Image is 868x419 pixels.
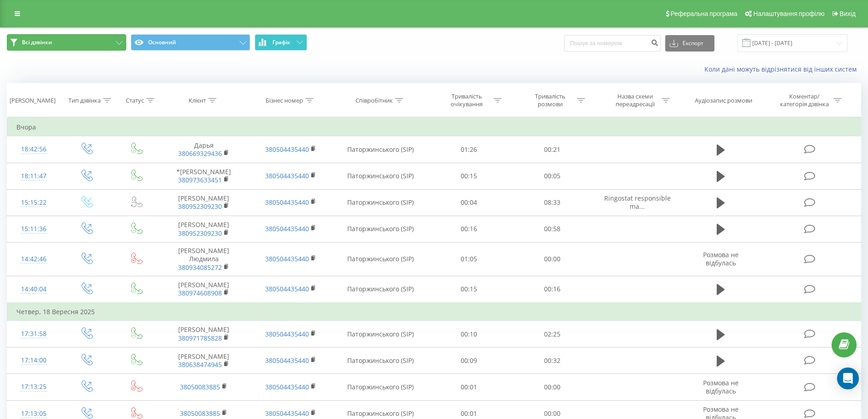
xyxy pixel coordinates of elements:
a: 38050083885 [180,409,220,418]
td: 00:04 [427,189,511,216]
div: 17:13:25 [16,378,51,396]
span: Налаштування профілю [753,10,824,17]
div: Тип дзвінка [68,97,101,104]
td: 00:01 [427,374,511,400]
td: 00:58 [511,216,594,242]
a: 380504435440 [265,224,309,233]
td: 00:21 [511,136,594,163]
div: Клієнт [189,97,206,104]
div: [PERSON_NAME] [10,97,56,104]
td: [PERSON_NAME] Людмила [160,243,247,276]
a: 380504435440 [265,171,309,180]
div: Бізнес номер [266,97,303,104]
a: 380504435440 [265,198,309,207]
td: 00:15 [427,163,511,189]
a: Коли дані можуть відрізнятися вiд інших систем [704,65,861,73]
button: Основний [131,34,250,51]
a: 380952309230 [178,229,222,238]
button: Графік [255,34,307,51]
span: Реферальна програма [671,10,738,17]
td: Четвер, 18 Вересня 2025 [7,303,861,321]
td: Паторжинського (SIP) [334,216,427,242]
div: 14:42:46 [16,250,51,268]
td: 00:09 [427,347,511,374]
a: 380971785828 [178,334,222,342]
a: 380504435440 [265,383,309,391]
a: 380638474945 [178,360,222,369]
div: 14:40:04 [16,280,51,298]
a: 380669329436 [178,149,222,158]
button: Всі дзвінки [7,34,126,51]
div: Назва схеми переадресації [611,93,659,108]
div: Статус [126,97,144,104]
span: Графік [272,39,290,46]
span: Вихід [840,10,856,17]
div: Тривалість очікування [442,93,491,108]
td: 00:16 [511,276,594,303]
td: Дарья [160,136,247,163]
td: [PERSON_NAME] [160,321,247,347]
a: 380934085272 [178,263,222,272]
div: 15:11:36 [16,220,51,238]
div: 17:14:00 [16,352,51,369]
a: 380973633451 [178,176,222,184]
td: 01:05 [427,243,511,276]
a: 380504435440 [265,145,309,154]
td: 00:16 [427,216,511,242]
td: 00:00 [511,243,594,276]
td: Паторжинського (SIP) [334,243,427,276]
span: Розмова не відбулась [703,250,739,267]
span: Розмова не відбулась [703,378,739,395]
td: 00:10 [427,321,511,347]
div: 18:42:56 [16,140,51,158]
td: Паторжинського (SIP) [334,163,427,189]
td: 00:00 [511,374,594,400]
div: 18:11:47 [16,167,51,185]
td: *[PERSON_NAME] [160,163,247,189]
td: 08:33 [511,189,594,216]
span: Всі дзвінки [22,39,52,46]
td: 02:25 [511,321,594,347]
div: 15:15:22 [16,194,51,212]
td: [PERSON_NAME] [160,189,247,216]
td: Паторжинського (SIP) [334,189,427,216]
div: 17:31:58 [16,325,51,343]
td: [PERSON_NAME] [160,347,247,374]
div: Співробітник [355,97,393,104]
td: 00:05 [511,163,594,189]
a: 380504435440 [265,409,309,418]
input: Пошук за номером [564,35,661,52]
a: 380974608908 [178,289,222,297]
td: Паторжинського (SIP) [334,276,427,303]
a: 380952309230 [178,202,222,211]
td: Паторжинського (SIP) [334,321,427,347]
td: 01:26 [427,136,511,163]
a: 380504435440 [265,330,309,338]
td: Паторжинського (SIP) [334,136,427,163]
span: Ringostat responsible ma... [604,194,671,211]
div: Open Intercom Messenger [837,367,859,389]
td: Вчора [7,118,861,136]
a: 380504435440 [265,254,309,263]
td: Паторжинського (SIP) [334,347,427,374]
a: 380504435440 [265,356,309,365]
td: 00:15 [427,276,511,303]
div: Тривалість розмови [526,93,575,108]
td: Паторжинського (SIP) [334,374,427,400]
div: Аудіозапис розмови [695,97,752,104]
button: Експорт [665,35,714,52]
td: 00:32 [511,347,594,374]
div: Коментар/категорія дзвінка [778,93,831,108]
a: 38050083885 [180,383,220,391]
a: 380504435440 [265,285,309,293]
td: [PERSON_NAME] [160,276,247,303]
td: [PERSON_NAME] [160,216,247,242]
